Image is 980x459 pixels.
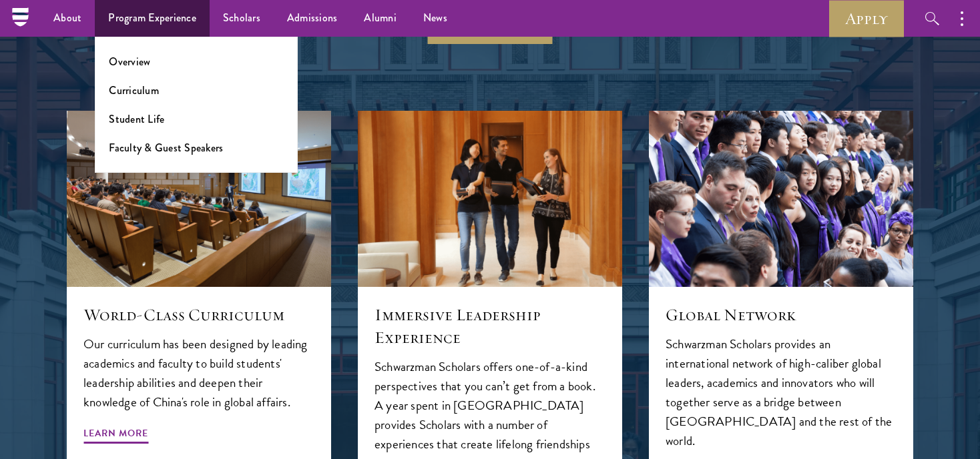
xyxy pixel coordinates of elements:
a: Faculty & Guest Speakers [109,140,223,155]
span: Learn More [83,425,148,446]
a: Curriculum [109,83,159,98]
a: Student Life [109,111,164,127]
h5: Immersive Leadership Experience [375,304,605,349]
p: Our curriculum has been designed by leading academics and faculty to build students' leadership a... [83,334,314,412]
p: Schwarzman Scholars provides an international network of high-caliber global leaders, academics a... [666,334,897,450]
a: Overview [109,54,150,69]
h5: World-Class Curriculum [83,304,314,326]
h5: Global Network [666,304,897,326]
